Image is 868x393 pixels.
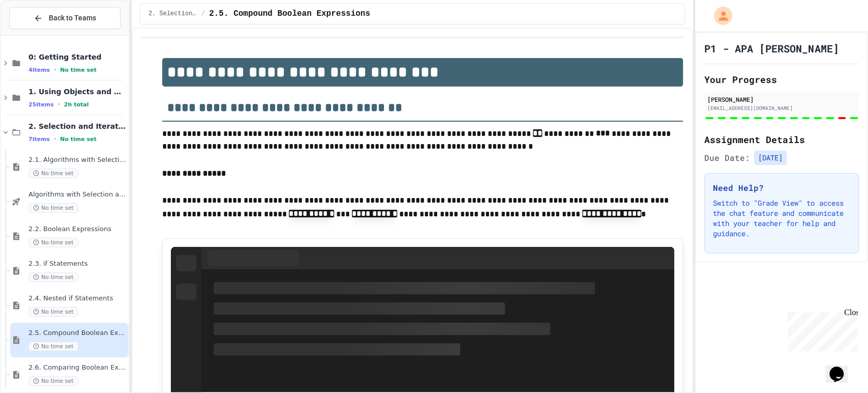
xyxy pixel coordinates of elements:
[60,67,97,73] span: No time set
[28,294,127,303] span: 2.4. Nested if Statements
[4,4,70,65] div: Chat with us now!Close
[704,152,750,164] span: Due Date:
[148,10,197,18] span: 2. Selection and Iteration
[28,363,127,372] span: 2.6. Comparing Boolean Expressions ([PERSON_NAME] Laws)
[60,136,97,143] span: No time set
[707,95,856,104] div: [PERSON_NAME]
[713,198,850,239] p: Switch to "Grade View" to access the chat feature and communicate with your teacher for help and ...
[28,329,127,338] span: 2.5. Compound Boolean Expressions
[28,203,78,213] span: No time set
[28,376,78,386] span: No time set
[825,352,858,383] iframe: chat widget
[54,66,56,74] span: •
[28,238,78,247] span: No time set
[201,10,205,18] span: /
[704,41,839,55] h1: P1 - APA [PERSON_NAME]
[754,151,787,165] span: [DATE]
[28,307,78,317] span: No time set
[28,101,54,108] span: 25 items
[704,72,859,87] h2: Your Progress
[28,260,127,268] span: 2.3. if Statements
[209,8,370,20] span: 2.5. Compound Boolean Expressions
[54,135,56,143] span: •
[49,13,96,23] span: Back to Teams
[707,104,856,112] div: [EMAIL_ADDRESS][DOMAIN_NAME]
[28,342,78,351] span: No time set
[703,4,735,27] div: My Account
[28,190,127,199] span: Algorithms with Selection and Repetition - Topic 2.1
[28,136,50,143] span: 7 items
[28,169,78,178] span: No time set
[58,100,60,108] span: •
[704,132,859,147] h2: Assignment Details
[28,156,127,164] span: 2.1. Algorithms with Selection and Repetition
[28,52,127,62] span: 0: Getting Started
[64,101,89,108] span: 2h total
[9,7,121,29] button: Back to Teams
[28,272,78,282] span: No time set
[713,182,850,194] h3: Need Help?
[784,308,858,351] iframe: chat widget
[28,67,50,73] span: 4 items
[28,122,127,131] span: 2. Selection and Iteration
[28,87,127,96] span: 1. Using Objects and Methods
[28,225,127,234] span: 2.2. Boolean Expressions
